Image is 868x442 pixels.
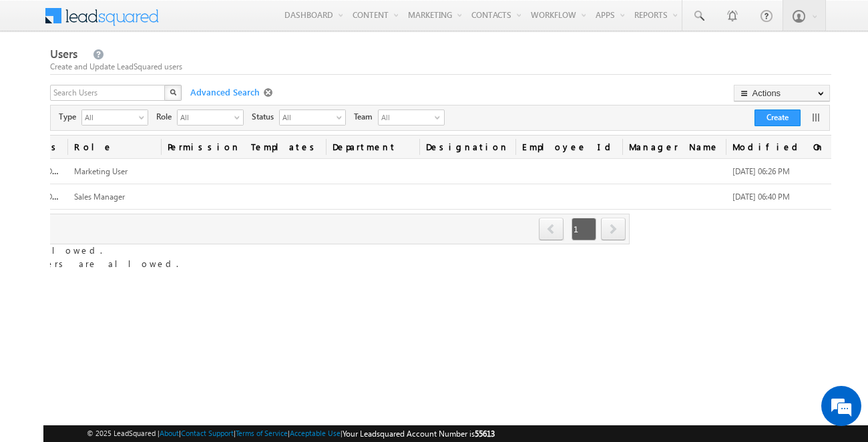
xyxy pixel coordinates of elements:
[515,136,622,158] a: Employee Id
[419,136,515,158] a: Designation
[539,218,564,240] span: prev
[69,70,224,87] div: Chat with us now
[160,429,179,437] a: About
[178,110,232,124] span: All
[754,109,801,126] button: Create
[601,219,626,240] a: next
[156,111,177,123] span: Role
[601,218,626,240] span: next
[67,136,161,158] a: Role
[354,111,378,123] span: Team
[252,111,279,123] span: Status
[280,110,335,124] span: All
[732,166,790,176] span: [DATE] 06:26 PM
[290,429,341,437] a: Acceptable Use
[379,110,432,125] span: All
[170,89,176,95] img: Search
[23,70,56,87] img: d_60004797649_company_0_60004797649
[59,111,81,123] span: Type
[184,86,264,98] span: Advanced Search
[139,114,150,121] span: select
[17,124,244,333] textarea: Type your message and hit 'Enter'
[572,218,596,240] span: 1
[622,136,726,158] span: Manager Name
[236,429,288,437] a: Terms of Service
[74,192,125,202] span: Sales Manager
[74,166,128,176] span: Marketing User
[539,219,564,240] a: prev
[182,345,242,363] em: Start Chat
[732,192,790,202] span: [DATE] 06:40 PM
[343,429,495,439] span: Your Leadsquared Account Number is
[161,136,326,158] span: Permission Templates
[326,136,419,158] a: Department
[219,7,251,39] div: Minimize live chat window
[50,61,831,73] div: Create and Update LeadSquared users
[50,46,77,61] span: Users
[734,85,830,101] button: Actions
[337,114,347,121] span: select
[82,110,137,124] span: All
[475,429,495,439] span: 55613
[234,114,245,121] span: select
[87,427,495,440] span: © 2025 LeadSquared | | | | |
[50,85,166,101] input: Search Users
[726,136,831,158] a: Modified On
[181,429,234,437] a: Contact Support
